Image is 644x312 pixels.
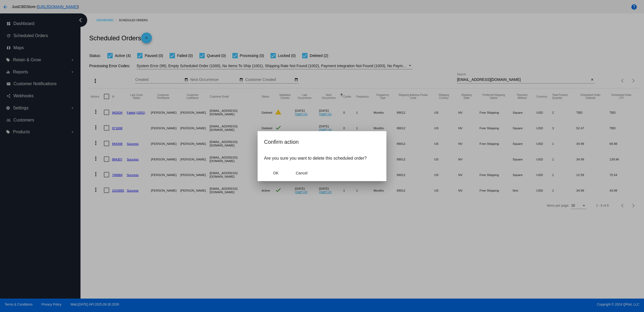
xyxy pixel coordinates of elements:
[296,171,308,175] span: Cancel
[264,156,380,161] p: Are you sure you want to delete this scheduled order?
[273,171,279,175] span: OK
[264,138,380,146] h2: Confirm action
[264,168,288,178] button: Close dialog
[290,168,313,178] button: Close dialog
